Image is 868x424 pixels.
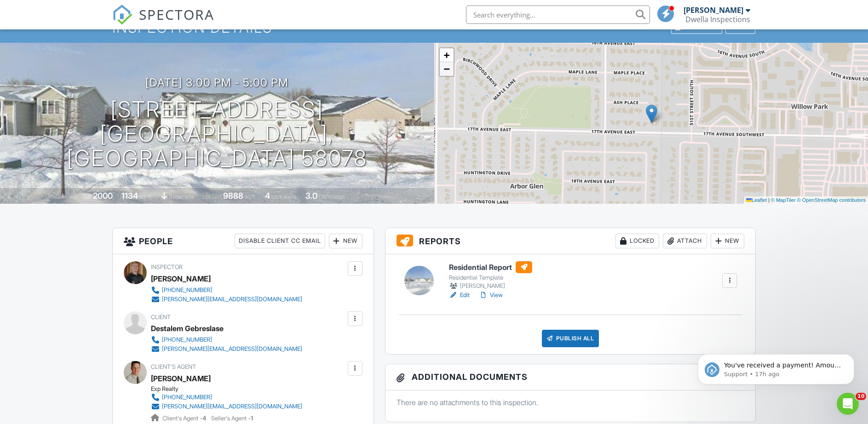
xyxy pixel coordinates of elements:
div: Attach [663,234,707,248]
a: View [479,291,503,300]
p: There are no attachments to this inspection. [397,397,745,407]
span: Inspector [151,264,183,270]
div: More [725,21,755,34]
div: New [329,234,362,248]
span: − [443,63,449,74]
div: 9888 [223,191,243,201]
span: sq. ft. [139,193,152,200]
div: Client View [671,21,722,34]
span: Client's Agent - [162,415,207,422]
div: 3.0 [305,191,317,201]
span: + [443,49,449,61]
a: Zoom out [440,62,454,76]
div: [PHONE_NUMBER] [162,394,212,401]
div: Residential Template [449,274,532,281]
h1: Inspection Details [112,19,756,35]
a: [PHONE_NUMBER] [151,286,302,295]
h3: Reports [385,228,756,254]
h3: Additional Documents [385,364,756,390]
div: Locked [615,234,659,248]
div: [PERSON_NAME] [449,281,532,291]
a: Leaflet [746,197,767,203]
h3: [DATE] 3:00 pm - 5:00 pm [145,76,288,89]
div: 4 [265,191,270,201]
span: SPECTORA [139,5,214,24]
div: [PERSON_NAME] [151,272,211,286]
span: Seller's Agent - [211,415,253,422]
div: Publish All [542,330,599,347]
div: Destalem Gebreslase [151,321,224,335]
div: [PERSON_NAME][EMAIL_ADDRESS][DOMAIN_NAME] [162,345,302,353]
span: Built [81,193,92,200]
iframe: Intercom notifications message [684,335,868,399]
div: [PERSON_NAME] [684,6,743,15]
span: sq.ft. [245,193,256,200]
a: [PHONE_NUMBER] [151,335,302,344]
img: Marker [646,104,657,123]
a: © OpenStreetMap contributors [797,197,866,203]
a: © MapTiler [771,197,796,203]
div: [PHONE_NUMBER] [162,336,212,344]
div: Exp Realty [151,385,310,393]
div: [PERSON_NAME][EMAIL_ADDRESS][DOMAIN_NAME] [162,296,302,303]
span: basement [169,193,194,200]
a: [PERSON_NAME][EMAIL_ADDRESS][DOMAIN_NAME] [151,402,302,411]
div: [PHONE_NUMBER] [162,286,212,294]
iframe: Intercom live chat [837,393,859,415]
div: [PERSON_NAME][EMAIL_ADDRESS][DOMAIN_NAME] [162,403,302,410]
input: Search everything... [466,6,650,24]
span: | [768,197,770,203]
strong: 4 [202,415,206,422]
h3: People [113,228,374,254]
a: [PERSON_NAME] [151,372,211,385]
a: Zoom in [440,48,454,62]
a: Residential Report Residential Template [PERSON_NAME] [449,261,532,291]
a: Edit [449,291,470,300]
div: 2000 [93,191,113,201]
a: [PHONE_NUMBER] [151,393,302,402]
span: bedrooms [271,193,297,200]
a: [PERSON_NAME][EMAIL_ADDRESS][DOMAIN_NAME] [151,295,302,304]
strong: 1 [251,415,253,422]
a: [PERSON_NAME][EMAIL_ADDRESS][DOMAIN_NAME] [151,344,302,354]
img: The Best Home Inspection Software - Spectora [112,5,132,25]
span: Client [151,314,171,321]
span: Client's Agent [151,363,196,370]
h1: [STREET_ADDRESS] [GEOGRAPHIC_DATA], [GEOGRAPHIC_DATA] 58078 [15,97,420,170]
h6: Residential Report [449,261,532,273]
div: Disable Client CC Email [235,234,325,248]
a: SPECTORA [112,12,214,32]
div: New [711,234,744,248]
div: 1134 [121,191,138,201]
span: 10 [856,393,866,400]
a: Client View [670,23,724,30]
span: bathrooms [319,193,345,200]
span: Lot Size [202,193,222,200]
div: Dwella Inspections [685,15,750,24]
